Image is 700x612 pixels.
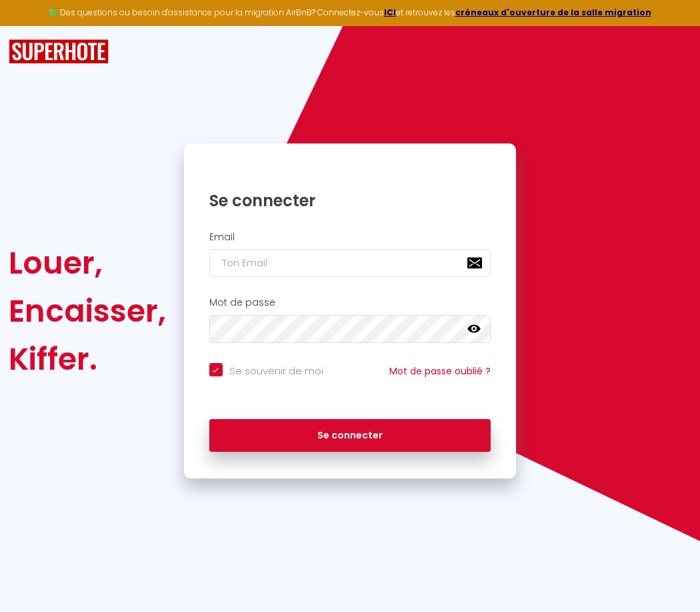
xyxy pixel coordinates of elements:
img: SuperHote logo [9,39,109,64]
div: Louer, [9,239,166,287]
button: Se connecter [209,419,491,452]
a: créneaux d'ouverture de la salle migration [455,7,651,18]
div: Encaisser, [9,287,166,335]
a: Mot de passe oublié ? [389,364,491,378]
a: ICI [384,7,396,18]
h2: Mot de passe [209,297,491,308]
h1: Se connecter [209,190,491,211]
h2: Email [209,232,491,243]
div: Kiffer. [9,335,166,383]
input: Ton Email [209,249,491,277]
